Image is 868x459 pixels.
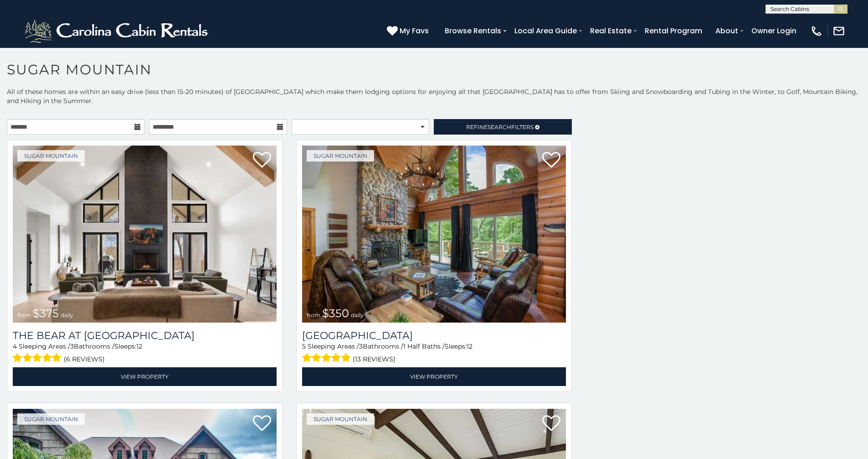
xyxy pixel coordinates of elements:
a: Add to favorites [542,414,560,433]
a: RefineSearchFilters [434,119,571,135]
h3: The Bear At Sugar Mountain [13,329,277,342]
img: 1714387646_thumbnail.jpeg [13,146,277,323]
a: Add to favorites [542,151,560,170]
span: from [307,312,320,318]
img: mail-regular-white.png [832,25,845,37]
span: from [17,312,31,318]
span: daily [351,312,364,318]
img: White-1-2.png [23,17,212,45]
span: 3 [359,342,363,350]
span: $375 [33,307,59,320]
span: My Favs [400,25,429,37]
a: View Property [302,367,566,386]
div: Sleeping Areas / Bathrooms / Sleeps: [302,342,566,365]
span: 4 [13,342,17,350]
img: phone-regular-white.png [810,25,823,37]
a: Owner Login [747,23,801,39]
a: Rental Program [640,23,707,39]
a: Sugar Mountain [17,413,85,425]
a: Browse Rentals [440,23,506,39]
span: 12 [467,342,473,350]
a: from $375 daily [13,146,277,323]
a: Sugar Mountain [307,150,374,162]
img: 1714398141_thumbnail.jpeg [302,146,566,323]
a: My Favs [387,25,431,37]
a: [GEOGRAPHIC_DATA] [302,329,566,342]
a: Local Area Guide [510,23,581,39]
span: (13 reviews) [353,353,395,365]
span: Search [488,124,511,130]
a: from $350 daily [302,146,566,323]
span: (6 reviews) [64,353,105,365]
a: Sugar Mountain [307,413,374,425]
h3: Grouse Moor Lodge [302,329,566,342]
a: Real Estate [586,23,636,39]
span: 3 [70,342,74,350]
span: $350 [322,307,349,320]
a: About [711,23,743,39]
a: The Bear At [GEOGRAPHIC_DATA] [13,329,277,342]
a: View Property [13,367,277,386]
a: Add to favorites [253,414,271,433]
span: Refine Filters [466,124,534,130]
div: Sleeping Areas / Bathrooms / Sleeps: [13,342,277,365]
span: daily [61,312,73,318]
a: Add to favorites [253,151,271,170]
span: 1 Half Baths / [403,342,445,350]
a: Sugar Mountain [17,150,85,162]
span: 5 [302,342,306,350]
span: 12 [136,342,142,350]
